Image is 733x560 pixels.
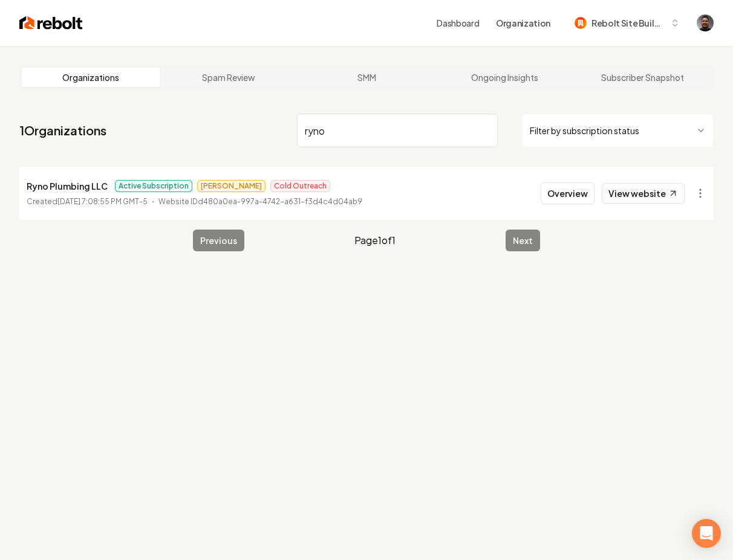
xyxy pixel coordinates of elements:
[19,14,83,31] img: Rebolt Logo
[270,180,330,192] span: Cold Outreach
[22,68,160,87] a: Organizations
[354,233,396,248] span: Page 1 of 1
[27,196,148,208] p: Created
[435,68,573,87] a: Ongoing Insights
[57,197,148,206] time: [DATE] 7:08:55 PM GMT-5
[158,196,362,208] p: Website ID d480a0ea-997a-4742-a631-f3d4c4d04ab9
[541,182,595,204] button: Overview
[573,68,711,87] a: Subscriber Snapshot
[19,122,106,139] a: 1Organizations
[692,519,721,548] div: Open Intercom Messenger
[297,114,497,147] input: Search by name or ID
[298,68,435,87] a: SMM
[160,68,298,87] a: Spam Review
[697,14,714,31] button: Open user button
[489,12,558,34] button: Organization
[575,17,587,29] img: Rebolt Site Builder
[697,14,714,31] img: Daniel Humberto Ortega Celis
[437,17,479,29] a: Dashboard
[591,17,665,30] span: Rebolt Site Builder
[115,180,192,192] span: Active Subscription
[602,183,685,204] a: View website
[197,180,266,192] span: [PERSON_NAME]
[27,179,108,193] p: Ryno Plumbing LLC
